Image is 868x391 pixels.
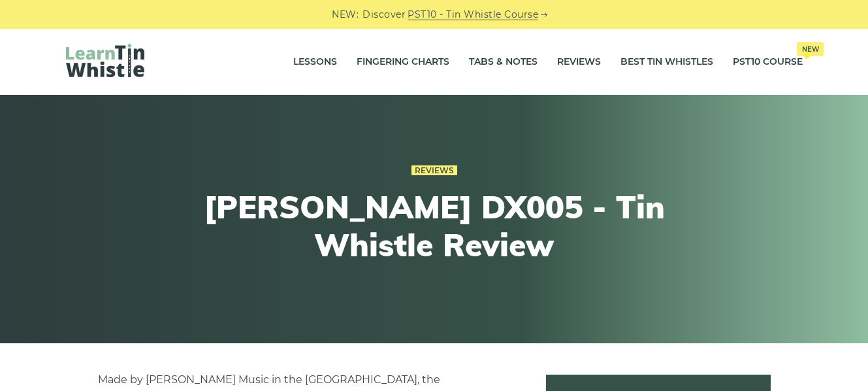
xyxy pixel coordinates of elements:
a: PST10 CourseNew [733,46,803,78]
a: Fingering Charts [357,46,449,78]
img: LearnTinWhistle.com [66,44,144,77]
a: Reviews [557,46,601,78]
a: Lessons [293,46,337,78]
h1: [PERSON_NAME] DX005 - Tin Whistle Review [194,188,675,263]
a: Reviews [411,165,457,176]
a: Tabs & Notes [469,46,538,78]
span: New [797,42,824,56]
a: Best Tin Whistles [620,46,713,78]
